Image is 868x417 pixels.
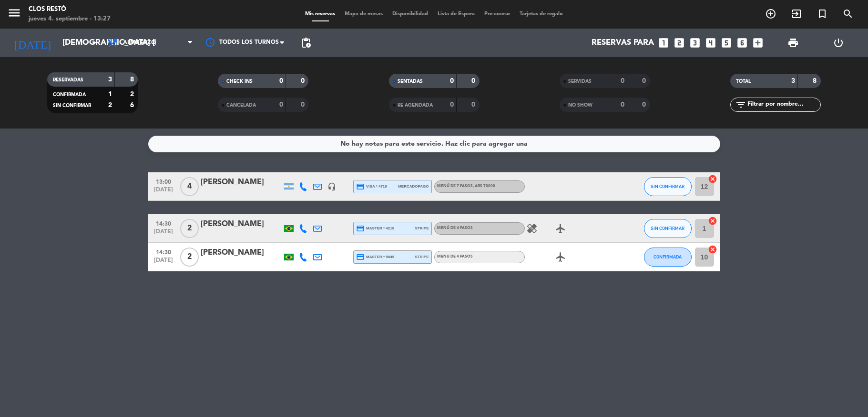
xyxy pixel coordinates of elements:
[415,225,429,231] span: stripe
[152,228,175,239] span: [DATE]
[7,32,58,53] i: [DATE]
[720,37,733,49] i: looks_5
[29,5,111,14] div: Clos Restó
[450,78,454,84] strong: 0
[340,11,388,17] span: Mapa de mesas
[226,103,256,108] span: CANCELADA
[651,226,684,231] span: SIN CONFIRMAR
[689,37,701,49] i: looks_3
[765,8,776,20] i: add_circle_outline
[471,78,477,84] strong: 0
[300,11,340,17] span: Mis reservas
[130,102,136,109] strong: 6
[108,76,112,83] strong: 3
[644,248,692,267] button: CONFIRMADA
[787,37,799,49] span: print
[152,257,175,268] span: [DATE]
[471,101,477,108] strong: 0
[473,184,495,188] span: , ARS 70000
[301,78,306,84] strong: 0
[356,182,365,191] i: credit_card
[437,226,473,230] span: MENÚ DE 4 PASOS
[388,11,433,17] span: Disponibilidad
[89,37,100,49] i: arrow_drop_down
[398,183,429,189] span: mercadopago
[152,176,175,187] span: 13:00
[708,174,717,184] i: cancel
[356,224,365,233] i: credit_card
[813,78,818,84] strong: 8
[53,92,86,97] span: CONFIRMADA
[415,254,429,260] span: stripe
[555,251,566,263] i: airplanemode_active
[657,37,670,49] i: looks_one
[450,101,454,108] strong: 0
[746,99,820,110] input: Filtrar por nombre...
[201,247,282,259] div: [PERSON_NAME]
[842,8,854,20] i: search
[568,103,592,108] span: NO SHOW
[279,78,283,84] strong: 0
[833,37,844,49] i: power_settings_new
[644,177,692,196] button: SIN CONFIRMAR
[130,91,136,98] strong: 2
[568,79,592,84] span: SERVIDAS
[708,245,717,254] i: cancel
[592,39,654,48] span: Reservas para
[340,139,528,149] div: No hay notas para este servicio. Haz clic para agregar una
[398,79,423,84] span: SENTADAS
[642,78,648,84] strong: 0
[817,8,828,20] i: turned_in_not
[705,37,717,49] i: looks_4
[108,91,112,98] strong: 1
[53,103,91,108] span: SIN CONFIRMAR
[708,216,717,226] i: cancel
[152,218,175,228] span: 14:30
[480,11,515,17] span: Pre-acceso
[279,101,283,108] strong: 0
[398,103,433,108] span: RE AGENDADA
[152,246,175,257] span: 14:30
[7,6,21,23] button: menu
[791,78,795,84] strong: 3
[673,37,685,49] i: looks_two
[356,182,387,191] span: visa * 4719
[644,219,692,238] button: SIN CONFIRMAR
[53,78,83,82] span: RESERVADAS
[301,101,306,108] strong: 0
[356,224,395,233] span: master * 4218
[300,37,312,49] span: pending_actions
[437,255,473,258] span: MENÚ DE 4 PASOS
[791,8,802,20] i: exit_to_app
[642,101,648,108] strong: 0
[180,248,199,267] span: 2
[752,37,764,49] i: add_box
[356,253,395,261] span: master * 9845
[7,6,21,20] i: menu
[29,14,111,24] div: jueves 4. septiembre - 13:27
[526,223,538,234] i: healing
[180,219,199,238] span: 2
[651,184,684,189] span: SIN CONFIRMAR
[621,101,624,108] strong: 0
[515,11,568,17] span: Tarjetas de regalo
[180,177,199,196] span: 4
[123,40,156,46] span: Almuerzo
[152,187,175,198] span: [DATE]
[816,29,861,57] div: LOG OUT
[621,78,624,84] strong: 0
[130,76,136,83] strong: 8
[433,11,480,17] span: Lista de Espera
[327,182,336,191] i: headset_mic
[736,37,748,49] i: looks_6
[555,223,566,234] i: airplanemode_active
[437,184,495,188] span: MENÚ DE 7 PASOS
[736,79,751,84] span: TOTAL
[356,253,365,261] i: credit_card
[226,79,253,84] span: CHECK INS
[654,254,682,259] span: CONFIRMADA
[735,99,746,110] i: filter_list
[108,102,112,109] strong: 2
[201,176,282,189] div: [PERSON_NAME]
[201,218,282,230] div: [PERSON_NAME]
